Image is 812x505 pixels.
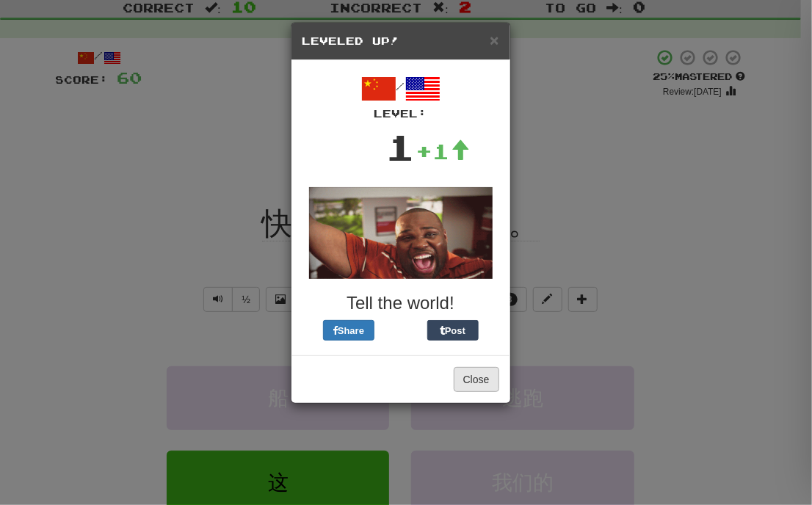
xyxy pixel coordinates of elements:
[323,320,374,341] button: Share
[490,32,499,48] span: ×
[490,32,499,48] button: Close
[385,121,416,172] div: 1
[309,187,493,279] img: anon-dude-dancing-749b357b783eda7f85c51e4a2e1ee5269fc79fcf7d6b6aa88849e9eb2203d151.gif
[427,320,479,341] button: Post
[302,34,499,48] h5: Leveled Up!
[302,294,499,313] h3: Tell the world!
[302,71,499,121] div: /
[416,137,470,166] div: +1
[302,106,499,121] div: Level:
[454,367,499,392] button: Close
[374,320,427,341] iframe: X Post Button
